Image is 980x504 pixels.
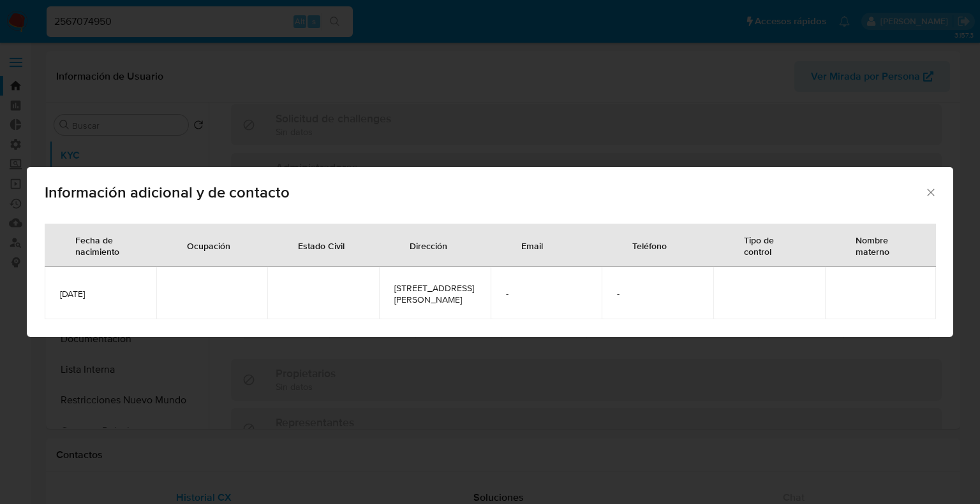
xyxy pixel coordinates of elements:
[729,224,810,266] div: Tipo de control
[924,186,936,198] button: Cerrar
[840,224,921,266] div: Nombre materno
[506,230,558,261] div: Email
[45,185,924,200] span: Información adicional y de contacto
[617,288,698,299] span: -
[617,230,682,261] div: Teléfono
[394,282,475,305] span: [STREET_ADDRESS][PERSON_NAME]
[283,230,360,261] div: Estado Civil
[60,224,141,266] div: Fecha de nacimiento
[172,230,246,261] div: Ocupación
[394,230,463,261] div: Dirección
[60,288,141,299] span: [DATE]
[506,288,587,299] span: -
